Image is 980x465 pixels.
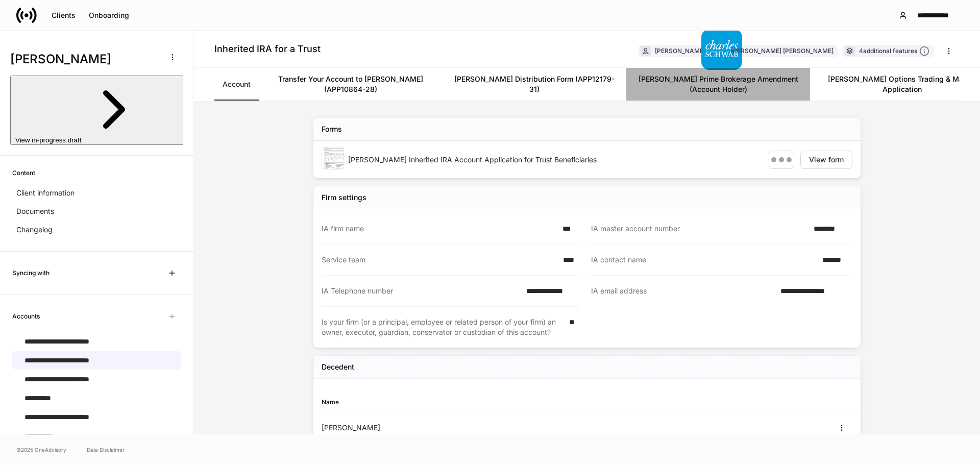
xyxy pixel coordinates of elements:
div: Name [322,397,587,407]
a: Transfer Your Account to [PERSON_NAME] (APP10864-28) [259,68,443,101]
div: [PERSON_NAME] [322,423,587,433]
a: Changelog [12,221,181,239]
button: Onboarding [82,7,136,23]
div: IA Telephone number [322,286,520,296]
p: Client information [16,188,75,198]
div: [PERSON_NAME] [655,46,705,56]
h5: Decedent [322,362,354,372]
div: [PERSON_NAME] [PERSON_NAME] [731,46,834,56]
div: 4 additional features [859,46,929,57]
h4: Inherited IRA for a Trust [214,43,321,55]
div: Is your firm (or a principal, employee or related person of your firm) an owner, executor, guardi... [322,317,563,337]
h6: Content [12,168,35,178]
button: View in-progress draft [10,76,183,145]
div: Firm settings [322,192,366,203]
a: Data Disclaimer [87,446,125,454]
p: Changelog [16,225,53,235]
a: [PERSON_NAME] Prime Brokerage Amendment (Account Holder) [626,68,810,101]
h3: [PERSON_NAME] [10,51,158,67]
h6: Syncing with [12,268,50,278]
div: IA firm name [322,224,556,234]
div: IA email address [591,286,774,297]
div: IA contact name [591,255,816,265]
button: View form [800,151,852,169]
span: Unavailable with outstanding requests for information [163,307,181,326]
a: [PERSON_NAME] Distribution Form (APP12179-31) [443,68,626,101]
div: IA master account number [591,224,807,234]
div: [PERSON_NAME] Inherited IRA Account Application for Trust Beneficiaries [348,155,761,165]
div: Service team [322,255,557,265]
div: Onboarding [89,12,129,19]
span: View in-progress draft [15,136,81,144]
a: Client information [12,184,181,202]
button: Clients [45,7,82,23]
span: © 2025 OneAdvisory [16,446,66,454]
a: Account [214,68,259,101]
div: View form [809,156,844,163]
img: charles-schwab-BFYFdbvS.png [701,29,742,70]
p: Documents [16,206,54,216]
a: Documents [12,202,181,221]
div: Forms [322,124,342,134]
h6: Accounts [12,311,40,321]
div: Clients [52,12,76,19]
